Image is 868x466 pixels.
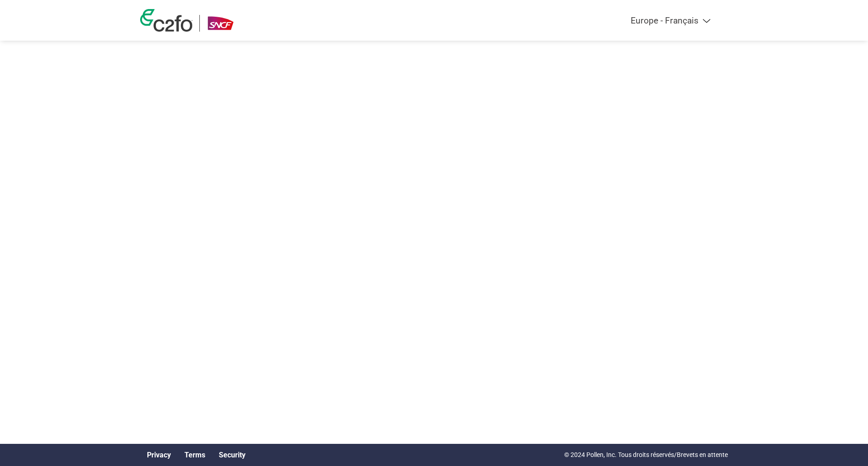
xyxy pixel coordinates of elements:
[184,451,205,459] a: Terms
[147,451,171,459] a: Privacy
[219,451,245,459] a: Security
[140,9,193,32] img: c2fo logo
[207,15,234,32] img: SNCF
[564,450,728,460] p: © 2024 Pollen, Inc. Tous droits réservés/Brevets en attente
